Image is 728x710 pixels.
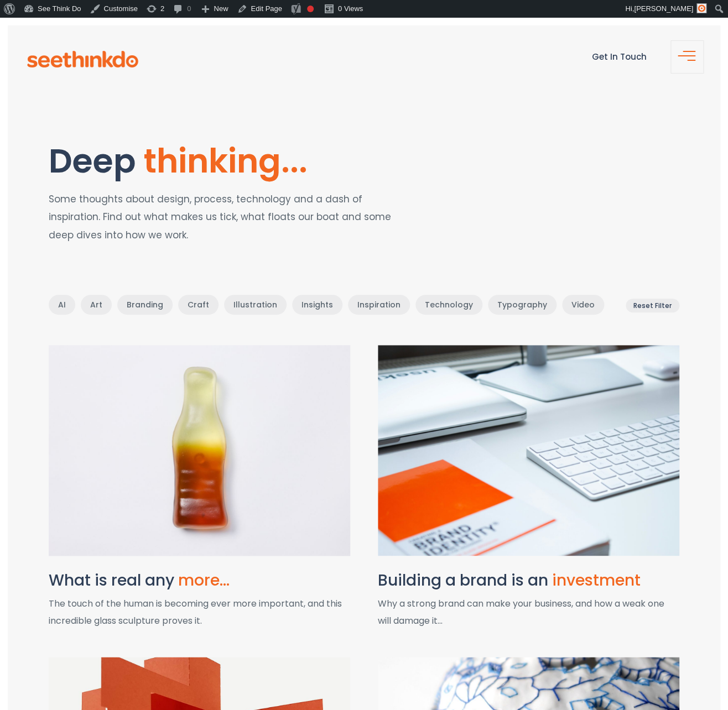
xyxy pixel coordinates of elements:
[307,6,314,12] div: Focus keyphrase not set
[117,295,173,315] label: Branding
[488,295,557,315] label: Typography
[348,295,410,315] label: Inspiration
[552,570,641,591] span: investment
[445,570,456,591] span: a
[111,570,141,591] span: real
[292,295,342,315] label: Insights
[27,51,138,67] img: see-think-do-logo.png
[528,570,548,591] span: an
[378,345,679,556] img: branding-orange-patrik-michalickajpg
[378,572,679,589] a: Building a brand is an investment
[562,295,604,315] label: Video
[634,4,693,13] span: [PERSON_NAME]
[49,190,410,244] p: Some thoughts about design, process, technology and a dash of inspiration. Find out what makes us...
[178,295,219,315] label: Craft
[378,570,441,591] span: Building
[49,295,75,315] label: AI
[49,596,350,629] p: The touch of the human is becoming ever more important, and this incredible glass sculpture prove...
[49,570,91,591] span: What
[49,345,350,556] a: Glass Cola Bottle Sculpture
[49,572,350,589] a: What is real any more…
[460,570,507,591] span: brand
[511,570,524,591] span: is
[49,138,136,184] span: Deep
[178,570,230,591] span: more…
[378,596,679,629] p: Why a strong brand can make your business, and how a weak one will damage it...
[415,295,482,315] label: Technology
[144,138,308,184] span: thinking...
[145,570,174,591] span: any
[44,342,355,559] img: Glass Cola Bottle Sculpture
[592,51,647,62] a: Get In Touch
[49,143,410,179] h1: Deep thinking...
[81,295,112,315] label: Art
[626,299,679,312] a: Reset Filter
[95,570,107,591] span: is
[224,295,287,315] label: Illustration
